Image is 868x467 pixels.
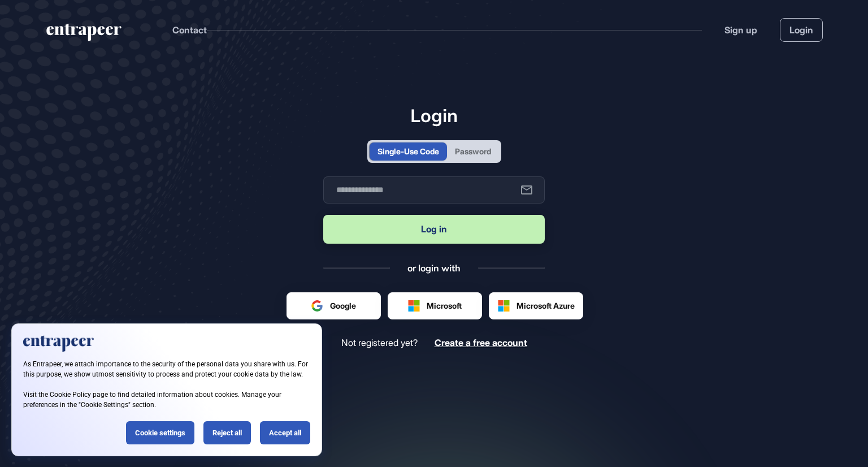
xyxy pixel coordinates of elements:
button: Contact [172,23,207,37]
button: Log in [323,215,545,244]
div: or login with [407,262,461,274]
a: Login [780,18,823,42]
div: Single-Use Code [377,145,439,157]
h1: Login [323,105,545,126]
span: Create a free account [435,337,527,348]
span: Not registered yet? [341,338,418,348]
a: Sign up [724,23,757,37]
a: entrapeer-logo [45,24,123,45]
div: Password [455,145,491,157]
a: Create a free account [435,338,527,348]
